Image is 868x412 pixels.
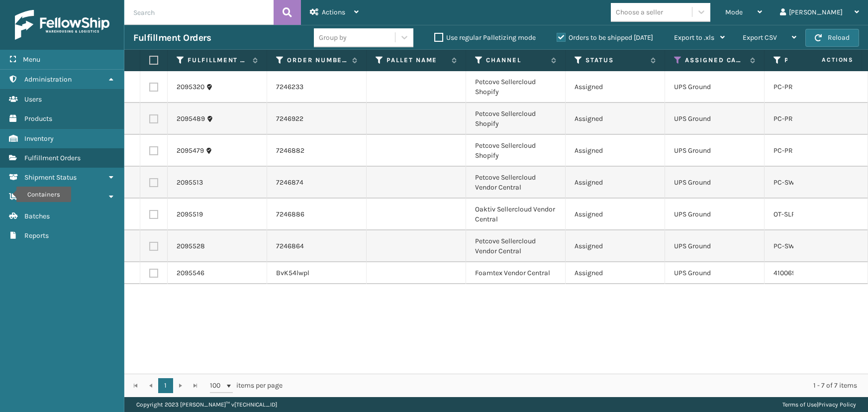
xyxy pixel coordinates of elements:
[782,397,856,412] div: |
[466,103,566,135] td: Petcove Sellercloud Shopify
[784,56,845,65] label: Product SKU
[24,231,49,240] span: Reports
[319,32,347,43] div: Group by
[210,378,283,393] span: items per page
[466,167,566,199] td: Petcove Sellercloud Vendor Central
[773,178,844,187] a: PC-SWFTPWSP-BLUOR
[434,33,536,42] label: Use regular Palletizing mode
[177,178,203,188] a: 2095513
[15,10,109,40] img: logo
[665,262,765,284] td: UPS Ground
[805,29,859,47] button: Reload
[466,135,566,167] td: Petcove Sellercloud Shopify
[267,262,367,284] td: BvK54lwpl
[177,146,204,156] a: 2095479
[177,209,203,219] a: 2095519
[790,52,860,68] span: Actions
[322,8,345,16] span: Actions
[773,83,824,91] a: PC-PRRTK-LGHT
[557,33,653,42] label: Orders to be shipped [DATE]
[466,230,566,262] td: Petcove Sellercloud Vendor Central
[177,268,204,278] a: 2095546
[566,230,665,262] td: Assigned
[782,401,817,408] a: Terms of Use
[725,8,743,16] span: Mode
[267,167,367,199] td: 7246874
[466,262,566,284] td: Foamtex Vendor Central
[773,269,811,277] a: 410069-1130
[24,114,52,123] span: Products
[24,154,81,162] span: Fulfillment Orders
[466,199,566,230] td: Oaktiv Sellercloud Vendor Central
[287,56,347,65] label: Order Number
[773,114,824,123] a: PC-PRRTK-LGHT
[566,262,665,284] td: Assigned
[24,95,42,103] span: Users
[24,193,59,201] span: Containers
[466,71,566,103] td: Petcove Sellercloud Shopify
[665,103,765,135] td: UPS Ground
[267,71,367,103] td: 7246233
[665,135,765,167] td: UPS Ground
[743,33,777,42] span: Export CSV
[773,146,824,155] a: PC-PRRTK-LGHT
[674,33,714,42] span: Export to .xls
[566,71,665,103] td: Assigned
[177,114,205,124] a: 2095489
[665,167,765,199] td: UPS Ground
[24,134,54,143] span: Inventory
[773,210,829,218] a: OT-SLPD-BGE-TSP
[24,75,72,84] span: Administration
[616,7,663,17] div: Choose a seller
[24,212,50,220] span: Batches
[585,56,646,65] label: Status
[23,55,40,64] span: Menu
[296,381,857,391] div: 1 - 7 of 7 items
[177,241,205,251] a: 2095528
[177,82,204,92] a: 2095320
[566,103,665,135] td: Assigned
[210,381,225,391] span: 100
[267,103,367,135] td: 7246922
[486,56,546,65] label: Channel
[665,71,765,103] td: UPS Ground
[267,230,367,262] td: 7246864
[818,401,856,408] a: Privacy Policy
[158,378,173,393] a: 1
[685,56,745,65] label: Assigned Carrier Service
[267,199,367,230] td: 7246886
[188,56,248,65] label: Fulfillment Order Id
[665,230,765,262] td: UPS Ground
[773,242,844,250] a: PC-SWFTPWSP-BLUOR
[566,135,665,167] td: Assigned
[665,199,765,230] td: UPS Ground
[24,173,77,182] span: Shipment Status
[386,56,447,65] label: Pallet Name
[566,167,665,199] td: Assigned
[136,397,277,412] p: Copyright 2023 [PERSON_NAME]™ v [TECHNICAL_ID]
[133,32,211,44] h3: Fulfillment Orders
[267,135,367,167] td: 7246882
[566,199,665,230] td: Assigned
